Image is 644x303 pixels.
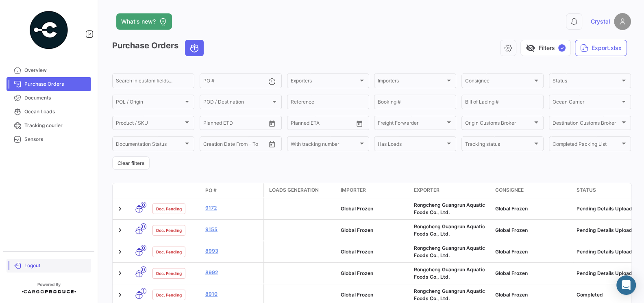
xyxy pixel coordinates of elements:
span: With tracking number [291,142,358,148]
span: Consignee [495,186,524,194]
a: Expand/Collapse Row [116,226,124,234]
span: Rongcheng Guangrun Aquatic Foods Co., Ltd. [414,223,485,237]
span: Rongcheng Guangrun Aquatic Foods Co., Ltd. [414,245,485,258]
span: Importer [341,186,366,194]
span: Ocean Loads [24,108,88,115]
span: Tracking courier [24,122,88,129]
span: Global Frozen [341,270,373,276]
span: Doc. Pending [156,292,182,298]
span: Global Frozen [341,249,373,255]
datatable-header-cell: Doc. Status [149,187,202,194]
button: Open calendar [353,117,366,130]
datatable-header-cell: Importer [337,183,411,198]
span: Rongcheng Guangrun Aquatic Foods Co., Ltd. [414,202,485,215]
datatable-header-cell: Transport mode [129,187,149,194]
a: Purchase Orders [7,77,91,91]
input: From [203,142,215,148]
datatable-header-cell: Exporter [411,183,492,198]
span: 1 [141,288,146,294]
input: From [291,121,302,127]
span: 0 [141,202,146,208]
span: Rongcheng Guangrun Aquatic Foods Co., Ltd. [414,266,485,280]
a: 9172 [205,204,260,212]
span: 0 [141,245,146,251]
a: Sensors [7,132,91,146]
span: Global Frozen [495,227,528,233]
span: Global Frozen [341,206,373,212]
span: Freight Forwarder [378,121,445,127]
span: Documents [24,94,88,102]
button: Open calendar [266,117,278,130]
input: To [308,121,337,127]
span: Has Loads [378,142,445,148]
a: Expand/Collapse Row [116,205,124,213]
span: 0 [141,266,146,273]
button: What's new? [116,13,172,30]
span: Global Frozen [495,249,528,255]
span: Global Frozen [341,292,373,298]
span: Importers [378,79,445,85]
a: Expand/Collapse Row [116,269,124,277]
span: POD / Destination [203,100,271,106]
span: Product / SKU [116,121,183,127]
a: 8993 [205,247,260,255]
span: PO # [205,187,217,194]
span: Doc. Pending [156,249,182,255]
span: Global Frozen [495,206,528,212]
span: Global Frozen [341,227,373,233]
span: Origin Customs Broker [465,121,533,127]
img: placeholder-user.png [614,13,631,30]
span: Doc. Pending [156,270,182,277]
a: Ocean Loads [7,105,91,119]
span: Status [577,186,596,194]
span: Logout [24,262,88,269]
a: 8992 [205,269,260,276]
span: Completed Packing List [553,142,620,148]
span: ✓ [558,44,566,52]
span: POL / Origin [116,100,183,106]
span: Tracking status [465,142,533,148]
datatable-header-cell: Consignee [492,183,573,198]
input: To [220,142,250,148]
a: Expand/Collapse Row [116,248,124,256]
a: Tracking courier [7,119,91,132]
button: Open calendar [266,138,278,150]
button: Ocean [185,40,203,56]
button: Clear filters [112,156,150,170]
span: Documentation Status [116,142,183,148]
span: Exporter [414,186,439,194]
button: Export.xlsx [575,40,627,56]
span: 0 [141,223,146,229]
h3: Purchase Orders [112,40,206,56]
span: Ocean Carrier [553,100,620,106]
span: Crystal [591,17,610,26]
span: Doc. Pending [156,227,182,234]
span: Rongcheng Guangrun Aquatic Foods Co., Ltd. [414,288,485,301]
a: 9155 [205,226,260,233]
datatable-header-cell: PO # [202,184,263,197]
a: Expand/Collapse Row [116,291,124,299]
span: Doc. Pending [156,206,182,212]
span: Consignee [465,79,533,85]
span: Status [553,79,620,85]
span: visibility_off [526,43,535,53]
a: Documents [7,91,91,105]
span: Destination Customs Broker [553,121,620,127]
span: Overview [24,67,88,74]
span: Exporters [291,79,358,85]
span: What's new? [121,17,156,26]
span: Sensors [24,136,88,143]
span: Purchase Orders [24,80,88,88]
span: Global Frozen [495,270,528,276]
button: visibility_offFilters✓ [520,40,571,56]
span: Global Frozen [495,292,528,298]
a: 8910 [205,290,260,298]
input: To [220,121,250,127]
span: Loads generation [269,186,319,194]
input: From [203,121,215,127]
div: Abrir Intercom Messenger [616,275,636,295]
img: powered-by.png [28,10,69,50]
a: Overview [7,63,91,77]
datatable-header-cell: Loads generation [264,183,337,198]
